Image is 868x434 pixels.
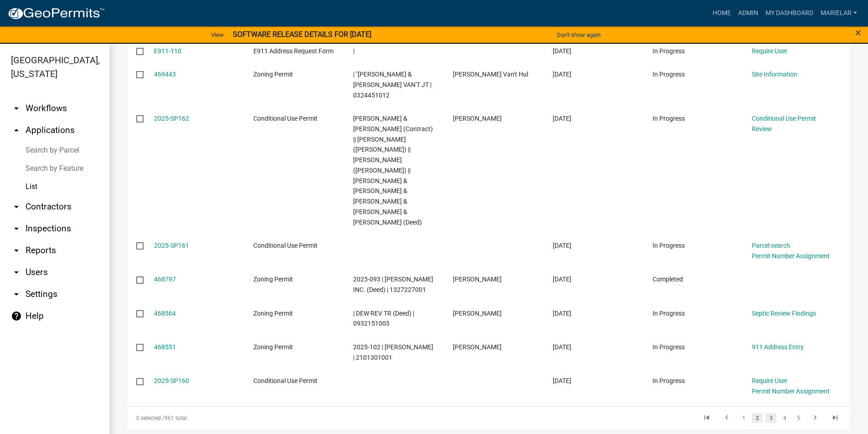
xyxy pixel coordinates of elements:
span: Zoning Permit [253,343,293,351]
button: Don't show again [553,27,604,42]
a: Admin [734,5,762,22]
span: 08/26/2025 [553,47,571,55]
span: 08/26/2025 [553,71,571,78]
span: 0 selected / [136,415,164,421]
li: page 5 [791,410,805,426]
a: 5 [793,413,804,423]
span: 08/24/2025 [553,377,571,384]
span: In Progress [652,115,685,122]
span: 2025-093 | EVERIST, LG INC. (Deed) | 1327227001 [353,276,433,293]
strong: SOFTWARE RELEASE DETAILS FOR [DATE] [233,30,371,39]
span: | "HUL, MICHAEL D. & CHRISTAL D. VAN'T JT | 0324451012 [353,71,431,99]
i: arrow_drop_down [11,201,22,212]
span: Conditional Use Permit [253,242,318,249]
a: 2025-SP162 [154,115,189,122]
a: Require User [752,377,787,384]
a: Permit Number Assignment [752,388,830,395]
a: 469443 [154,71,176,78]
span: × [855,26,861,39]
span: Conditional Use Permit [253,115,318,122]
a: go to first page [698,413,715,423]
span: Corey Winterfeld [453,310,502,317]
span: In Progress [652,71,685,78]
a: 2 [752,413,763,423]
span: Josh Kleinhesselink [453,276,502,283]
span: 2025-102 | Robbie Hofmeyer | 2101301001 [353,343,433,361]
a: Conditional Use Permit Review [752,115,816,133]
span: 08/25/2025 [553,310,571,317]
a: 4 [779,413,790,423]
li: page 1 [737,410,750,426]
i: arrow_drop_up [11,125,22,136]
a: E911-110 [154,47,181,55]
span: 08/25/2025 [553,343,571,351]
a: marielar [817,5,861,22]
a: 2025-SP160 [154,377,189,384]
span: Christal Van't Hul [453,71,528,78]
li: page 4 [778,410,791,426]
i: arrow_drop_down [11,245,22,256]
span: In Progress [652,310,685,317]
span: Rob Hofmeyer [453,343,502,351]
span: 08/25/2025 [553,242,571,249]
a: 468564 [154,310,176,317]
a: 468551 [154,343,176,351]
a: 2025-SP161 [154,242,189,249]
span: OOLMAN, RANDALL & BRENDA (Contract) || OOLMAN, LARRY (Deed) || SMITH, PAM (Deed) || ROOS, BENJAMI... [353,115,433,226]
a: Home [709,5,734,22]
li: page 3 [764,410,778,426]
span: 08/26/2025 [553,115,571,122]
a: go to previous page [718,413,735,423]
span: E911 Address Request Form [253,47,334,55]
button: Close [855,27,861,38]
li: page 2 [750,410,764,426]
div: 961 total [128,407,413,429]
span: Zoning Permit [253,310,293,317]
span: In Progress [652,242,685,249]
a: 3 [765,413,776,423]
span: Zoning Permit [253,276,293,283]
span: Completed [652,276,683,283]
a: My Dashboard [762,5,817,22]
span: Conditional Use Permit [253,377,318,384]
i: help [11,311,22,322]
span: In Progress [652,47,685,55]
a: 1 [738,413,749,423]
a: Require User [752,47,787,55]
i: arrow_drop_down [11,223,22,234]
a: 911 Address Entry [752,343,804,351]
a: Permit Number Assignment [752,252,830,260]
span: | [353,47,354,55]
span: In Progress [652,377,685,384]
a: 468797 [154,276,176,283]
span: | DEW REV TR (Deed) | 0932151003 [353,310,414,327]
span: 08/25/2025 [553,276,571,283]
span: In Progress [652,343,685,351]
i: arrow_drop_down [11,289,22,300]
span: Randy Oolman [453,115,502,122]
a: Parcel search [752,242,790,249]
a: go to last page [827,413,844,423]
i: arrow_drop_down [11,267,22,278]
a: View [207,27,227,42]
i: arrow_drop_down [11,103,22,114]
span: Zoning Permit [253,71,293,78]
a: Septic Review Findings [752,310,816,317]
a: Site Information [752,71,797,78]
a: go to next page [806,413,824,423]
